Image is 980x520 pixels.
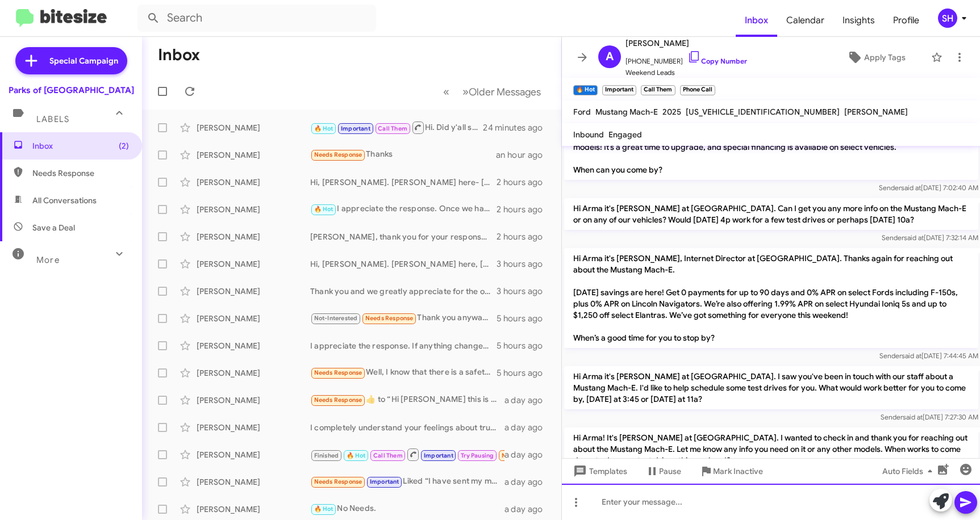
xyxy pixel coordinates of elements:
span: Needs Response [502,452,550,459]
div: Thank you anyways , have a great day ! [310,312,497,325]
div: 2 hours ago [497,231,552,242]
h1: Inbox [158,46,200,64]
div: [PERSON_NAME] [197,231,310,242]
span: Sender [DATE] 7:02:40 AM [878,183,978,192]
span: Important [424,452,453,459]
div: SH [938,9,957,28]
span: said at [901,351,921,360]
span: (2) [119,140,129,152]
a: Inbox [736,4,777,37]
span: Save a Deal [32,222,75,233]
button: Templates [562,461,636,481]
span: 🔥 Hot [314,206,333,213]
span: Mustang Mach-E [595,107,658,117]
div: [PERSON_NAME] [197,422,310,433]
div: 24 minutes ago [484,122,552,133]
button: Next [456,80,548,103]
button: Pause [636,461,690,481]
div: [PERSON_NAME] [197,340,310,351]
button: Previous [436,80,456,103]
div: 5 hours ago [497,313,552,324]
small: Call Them [641,85,675,95]
span: [PERSON_NAME] [844,107,908,117]
span: Try Pausing [461,452,494,459]
span: Templates [571,461,627,481]
div: 5 hours ago [497,340,552,351]
div: [PERSON_NAME] [197,286,310,297]
a: Special Campaign [15,47,127,74]
span: Inbox [32,140,129,152]
span: Profile [884,4,928,37]
div: Thank you and we greatly appreciate for the opportunity to earn your business. [310,286,497,297]
div: [PERSON_NAME] [197,367,310,379]
span: All Conversations [32,195,97,206]
div: [PERSON_NAME] [197,504,310,515]
span: Call Them [373,452,403,459]
span: Older Messages [469,86,541,98]
div: [PERSON_NAME] [197,395,310,406]
span: More [36,255,60,265]
span: Important [341,125,370,132]
span: Important [370,478,399,485]
p: Hi Arma it's [PERSON_NAME] at [GEOGRAPHIC_DATA]. I saw you've been in touch with our staff about ... [564,366,978,409]
button: Apply Tags [826,47,925,68]
span: 🔥 Hot [314,125,333,132]
div: [PERSON_NAME] [197,122,310,133]
div: 5 hours ago [497,367,552,379]
div: Hi. Did y'all send it to me. Can I get them [DATE] ? [310,120,484,135]
span: Needs Response [314,396,362,404]
span: Engaged [608,129,642,140]
span: Mark Inactive [713,461,763,481]
div: [PERSON_NAME] [197,149,310,161]
div: Hi, [PERSON_NAME]. [PERSON_NAME] here, [PERSON_NAME]'s assistant. I sincerely apologize for the e... [310,258,497,270]
small: 🔥 Hot [573,85,598,95]
span: [US_VEHICLE_IDENTIFICATION_NUMBER] [686,107,840,117]
span: Sender [DATE] 7:32:14 AM [881,233,978,242]
div: [PERSON_NAME] [197,449,310,460]
div: an hour ago [496,149,552,161]
span: Needs Response [365,314,414,322]
a: Copy Number [687,57,747,65]
span: Weekend Leads [625,67,747,78]
div: [PERSON_NAME] [197,177,310,188]
div: I appreciate the response. If anything changes, please let us know! [310,340,497,351]
span: 🔥 Hot [347,452,366,459]
div: [PERSON_NAME] [197,258,310,270]
span: Call Them [378,125,407,132]
div: a day ago [504,449,552,460]
div: 2 hours ago [497,177,552,188]
span: Needs Response [314,151,362,158]
span: Pause [659,461,681,481]
div: [PERSON_NAME] [197,313,310,324]
span: Finished [314,452,339,459]
div: I appreciate the response. Once we have the vehicle that firs your needs, we'll be in touch. [310,203,497,216]
span: Labels [36,114,69,124]
div: Thanks [310,148,496,161]
button: SH [928,9,968,28]
span: Not-Interested [314,314,358,322]
span: Special Campaign [49,55,118,66]
div: No Needs. [310,502,504,515]
span: Apply Tags [864,47,906,68]
a: Insights [833,4,884,37]
p: Hi Arma it's [PERSON_NAME] at [GEOGRAPHIC_DATA]. Can I get you any more info on the Mustang Mach-... [564,198,978,230]
span: Inbound [573,129,604,140]
span: 2025 [662,107,681,117]
div: [PERSON_NAME] [197,476,310,488]
div: Well, I know that there is a safety recall, and I don't think you can sell them right now correct... [310,366,497,379]
div: 3 hours ago [497,286,552,297]
div: 3 hours ago [497,258,552,270]
div: a day ago [504,395,552,406]
span: Auto Fields [882,461,937,481]
span: [PERSON_NAME] [625,36,747,50]
div: Hi, [PERSON_NAME]. [PERSON_NAME] here- [PERSON_NAME]'s assistant. I appreciate your response and ... [310,177,497,188]
span: Needs Response [314,369,362,376]
span: said at [900,183,920,192]
button: Auto Fields [873,461,946,481]
div: Yes, I'm Coming in to test drive, I spoke to a salesperson earlier [DATE], they said a vehicle ma... [310,447,504,462]
span: A [606,48,614,66]
span: Needs Response [32,167,129,179]
span: Sender [DATE] 7:27:30 AM [880,413,978,421]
